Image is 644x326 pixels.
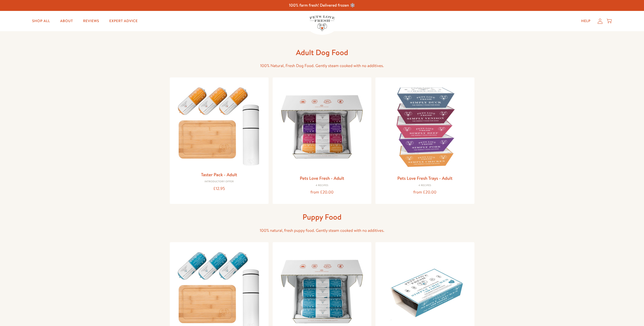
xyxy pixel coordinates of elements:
[379,184,470,187] div: 4 Recipes
[277,184,367,187] div: 4 Recipes
[56,16,77,26] a: About
[260,228,384,233] span: 100% natural, fresh puppy food. Gently steam cooked with no additives.
[174,81,265,169] img: Taster Pack - Adult
[577,16,595,26] a: Help
[397,175,452,181] a: Pets Love Fresh Trays - Adult
[201,171,237,178] a: Taster Pack - Adult
[241,47,403,57] h1: Adult Dog Food
[79,16,103,26] a: Reviews
[260,63,384,69] span: 100% Natural, Fresh Dog Food. Gently steam cooked with no additives.
[277,81,367,172] img: Pets Love Fresh - Adult
[105,16,142,26] a: Expert Advice
[241,212,403,222] h1: Puppy Food
[309,15,335,31] img: Pets Love Fresh
[379,81,470,172] img: Pets Love Fresh Trays - Adult
[174,185,265,192] div: £12.95
[300,175,344,181] a: Pets Love Fresh - Adult
[28,16,54,26] a: Shop All
[379,189,470,196] div: from £20.00
[174,180,265,183] div: Introductory Offer
[277,189,367,196] div: from £20.00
